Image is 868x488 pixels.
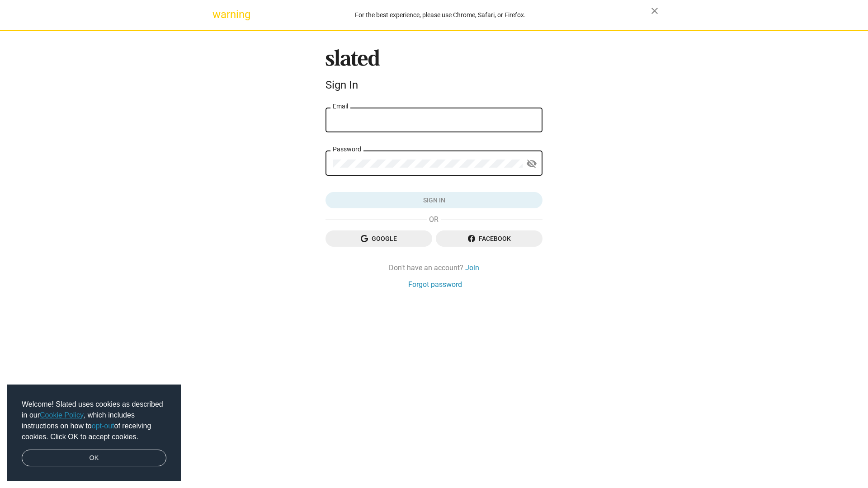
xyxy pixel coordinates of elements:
div: cookieconsent [7,385,181,481]
a: dismiss cookie message [22,450,166,467]
mat-icon: visibility_off [526,157,537,171]
div: Don't have an account? [325,263,542,272]
a: Forgot password [408,280,462,289]
sl-branding: Sign In [325,49,542,95]
div: For the best experience, please use Chrome, Safari, or Firefox. [230,9,651,21]
mat-icon: close [649,5,660,16]
button: Show password [523,155,541,173]
div: Sign In [325,79,542,91]
mat-icon: warning [212,9,223,20]
span: Google [333,230,425,247]
a: Cookie Policy [40,411,84,419]
span: Welcome! Slated uses cookies as described in our , which includes instructions on how to of recei... [22,399,166,442]
button: Facebook [436,230,542,247]
a: opt-out [92,422,114,430]
a: Join [465,263,479,272]
button: Google [325,230,432,247]
span: Facebook [443,230,535,247]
